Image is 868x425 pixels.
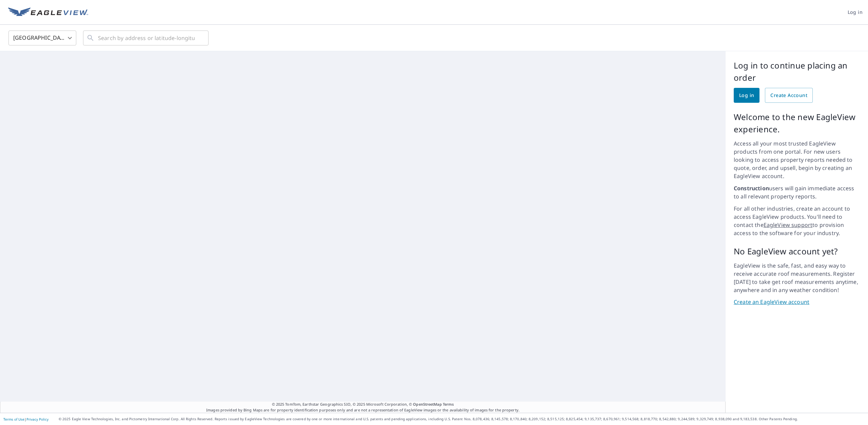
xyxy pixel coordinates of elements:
a: Create an EagleView account [734,298,860,306]
a: Privacy Policy [26,417,48,422]
a: OpenStreetMap [413,402,441,407]
span: Log in [848,8,863,17]
p: Welcome to the new EagleView experience. [734,111,860,135]
p: Access all your most trusted EagleView products from one portal. For new users looking to access ... [734,139,860,180]
input: Search by address or latitude-longitude [98,28,195,47]
p: users will gain immediate access to all relevant property reports. [734,184,860,200]
a: Terms of Use [3,417,24,422]
p: EagleView is the safe, fast, and easy way to receive accurate roof measurements. Register [DATE] ... [734,262,860,294]
span: © 2025 TomTom, Earthstar Geographics SIO, © 2025 Microsoft Corporation, © [272,402,454,407]
a: Terms [443,402,454,407]
strong: Construction [734,185,769,192]
p: For all other industries, create an account to access EagleView products. You'll need to contact ... [734,205,860,237]
a: Create Account [765,88,813,103]
p: © 2025 Eagle View Technologies, Inc. and Pictometry International Corp. All Rights Reserved. Repo... [59,417,865,422]
span: Create Account [770,91,807,100]
div: [GEOGRAPHIC_DATA] [8,28,76,47]
p: | [3,417,48,421]
p: Log in to continue placing an order [734,59,860,84]
a: Log in [734,88,759,103]
span: Log in [739,91,754,100]
a: EagleView support [764,221,813,229]
p: No EagleView account yet? [734,245,860,257]
img: EV Logo [8,7,88,18]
